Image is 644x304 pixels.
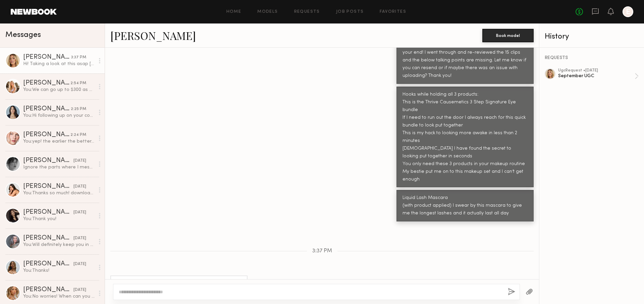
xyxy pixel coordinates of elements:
div: Hooks while holding all 3 products: This is the Thrive Causemetics 3 Step Signature Eye bundle If... [402,91,528,183]
div: History [545,33,639,41]
a: Home [226,10,241,14]
div: [PERSON_NAME] [23,132,70,138]
div: [PERSON_NAME] [23,54,71,61]
div: [PERSON_NAME] [23,80,70,87]
a: Book model [482,32,534,38]
div: [DATE] [73,287,86,293]
a: E [623,6,633,17]
div: You: Hi following up on your content! [23,112,95,119]
div: 2:25 PM [71,106,86,112]
div: [DATE] [73,158,86,164]
div: 2:54 PM [70,80,86,87]
div: You: Will definitely keep you in mind :) [23,242,95,248]
div: [DATE] [73,209,86,216]
div: You: Thanks! [23,267,95,274]
div: [PERSON_NAME] [23,183,73,190]
div: Hi! Taking a look at this asap [DATE]! I know I filmed these so may be upload air. Thanks for pat... [23,61,95,67]
div: [PERSON_NAME] [23,287,73,293]
div: [PERSON_NAME] [23,157,73,164]
a: ugcRequest •[DATE]September UGC [558,68,639,84]
div: REQUESTS [545,56,639,60]
span: Messages [5,31,41,39]
div: Liquid Lash Mascara (with product applied) I swear by this mascara to give me the longest lashes ... [402,194,528,217]
div: [PERSON_NAME] [23,261,73,267]
div: September UGC [558,73,635,79]
div: 3:37 PM [71,54,86,61]
div: [PERSON_NAME] [23,235,73,242]
div: [DATE] [73,184,86,190]
a: Requests [294,10,320,14]
div: [DATE] [73,235,86,242]
div: You: Thank you! [23,216,95,222]
div: You: Thanks so much! downloading now :) [23,190,95,196]
div: Hi [PERSON_NAME], no worries, cutting is not needed on your end! I went through and re-reviewed t... [402,41,528,80]
div: 2:24 PM [70,132,86,138]
span: 3:37 PM [312,248,332,254]
a: Favorites [380,10,406,14]
div: [PERSON_NAME] [23,209,73,216]
div: ugc Request • [DATE] [558,68,635,73]
div: You: No worries! When can you deliver the content? I'll make note on my end [23,293,95,300]
a: Job Posts [336,10,364,14]
div: You: We can go up to $300 as most of the content isnt used past a few months but we do ask for us... [23,87,95,93]
div: [DATE] [73,261,86,267]
a: [PERSON_NAME] [110,28,196,43]
div: Ignore the parts where I mess up the gel Lolol but wanted to give you guys the full clips in case... [23,164,95,170]
a: Models [257,10,278,14]
div: You: yep! the earlier the better, thanks! [23,138,95,145]
div: [PERSON_NAME] [23,106,71,112]
button: Book model [482,29,534,42]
